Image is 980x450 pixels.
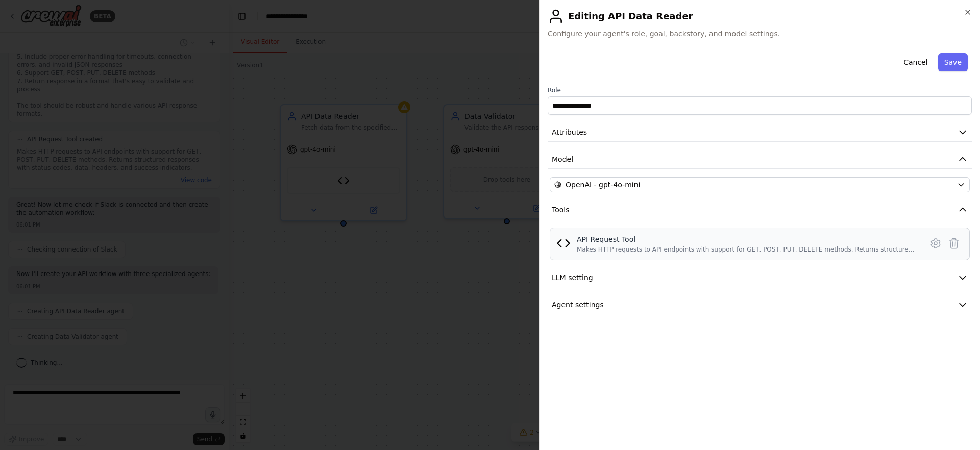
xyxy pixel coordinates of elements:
[897,53,934,71] button: Cancel
[552,205,570,215] span: Tools
[577,234,916,244] div: API Request Tool
[548,295,972,314] button: Agent settings
[548,268,972,287] button: LLM setting
[548,8,972,24] h2: Editing API Data Reader
[552,299,604,310] span: Agent settings
[552,272,593,283] span: LLM setting
[926,234,945,253] button: Configure tool
[548,201,972,219] button: Tools
[552,127,587,137] span: Attributes
[552,154,573,164] span: Model
[550,177,970,192] button: OpenAI - gpt-4o-mini
[548,123,972,142] button: Attributes
[548,29,972,39] span: Configure your agent's role, goal, backstory, and model settings.
[938,53,968,71] button: Save
[548,86,972,94] label: Role
[577,245,916,254] div: Makes HTTP requests to API endpoints with support for GET, POST, PUT, DELETE methods. Returns str...
[548,150,972,169] button: Model
[556,236,571,251] img: API Request Tool
[566,180,640,190] span: OpenAI - gpt-4o-mini
[945,234,963,253] button: Delete tool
